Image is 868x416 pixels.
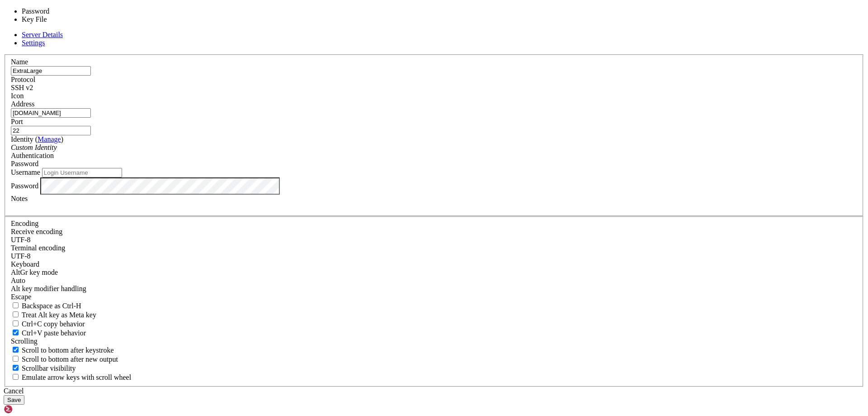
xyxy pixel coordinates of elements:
[22,302,81,310] span: Backspace as Ctrl-H
[13,356,19,362] input: Scroll to bottom after new output
[11,118,23,125] label: Port
[22,31,63,38] a: Server Details
[22,355,118,363] span: Scroll to bottom after new output
[11,320,85,328] label: Ctrl-C copies if true, send ^C to host if false. Ctrl-Shift-C sends ^C to host if true, copies if...
[11,135,63,143] label: Identity
[11,346,114,354] label: Whether to scroll to the bottom on any keystroke.
[13,302,19,308] input: Backspace as Ctrl-H
[35,135,63,143] span: ( )
[11,373,131,381] label: When using the alternative screen buffer, and DECCKM (Application Cursor Keys) is active, mouse w...
[11,168,40,176] label: Username
[11,220,38,227] label: Encoding
[38,135,61,143] a: Manage
[11,152,54,159] label: Authentication
[22,7,97,15] li: Password
[11,252,857,260] div: UTF-8
[11,285,86,292] label: Controls how the Alt key is handled. Escape: Send an ESC prefix. 8-Bit: Add 128 to the typed char...
[22,346,114,354] span: Scroll to bottom after keystroke
[11,260,39,268] label: Keyboard
[22,364,76,372] span: Scrollbar visibility
[22,373,131,381] span: Emulate arrow keys with scroll wheel
[42,168,122,177] input: Login Username
[22,329,86,337] span: Ctrl+V paste behavior
[11,252,31,260] span: UTF-8
[11,277,857,285] div: Auto
[11,143,57,151] i: Custom Identity
[4,395,24,405] button: Save
[11,311,96,319] label: Whether the Alt key acts as a Meta key or as a distinct Alt key.
[22,39,45,47] a: Settings
[13,311,19,317] input: Treat Alt key as Meta key
[11,143,857,152] div: Custom Identity
[4,405,56,414] img: Shellngn
[11,364,76,372] label: The vertical scrollbar mode.
[11,293,857,301] div: Escape
[11,66,91,76] input: Server Name
[11,236,31,244] span: UTF-8
[4,387,864,395] div: Cancel
[13,320,19,326] input: Ctrl+C copy behavior
[11,84,33,91] span: SSH v2
[11,58,28,66] label: Name
[11,100,34,108] label: Address
[13,374,19,380] input: Emulate arrow keys with scroll wheel
[11,126,91,135] input: Port Number
[11,160,857,168] div: Password
[11,182,38,189] label: Password
[11,244,65,252] label: The default terminal encoding. ISO-2022 enables character map translations (like graphics maps). ...
[22,320,85,328] span: Ctrl+C copy behavior
[11,268,58,276] label: Set the expected encoding for data received from the host. If the encodings do not match, visual ...
[13,330,19,335] input: Ctrl+V paste behavior
[11,195,28,202] label: Notes
[11,160,38,167] span: Password
[11,236,857,244] div: UTF-8
[11,228,62,235] label: Set the expected encoding for data received from the host. If the encodings do not match, visual ...
[11,84,857,92] div: SSH v2
[11,277,25,284] span: Auto
[13,365,19,371] input: Scrollbar visibility
[11,108,91,118] input: Host Name or IP
[13,347,19,353] input: Scroll to bottom after keystroke
[22,311,96,319] span: Treat Alt key as Meta key
[22,15,97,24] li: Key File
[11,92,24,100] label: Icon
[11,337,38,345] label: Scrolling
[11,76,35,83] label: Protocol
[11,293,31,301] span: Escape
[11,355,118,363] label: Scroll to bottom after new output.
[11,329,86,337] label: Ctrl+V pastes if true, sends ^V to host if false. Ctrl+Shift+V sends ^V to host if true, pastes i...
[11,302,81,310] label: If true, the backspace should send BS ('\x08', aka ^H). Otherwise the backspace key should send '...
